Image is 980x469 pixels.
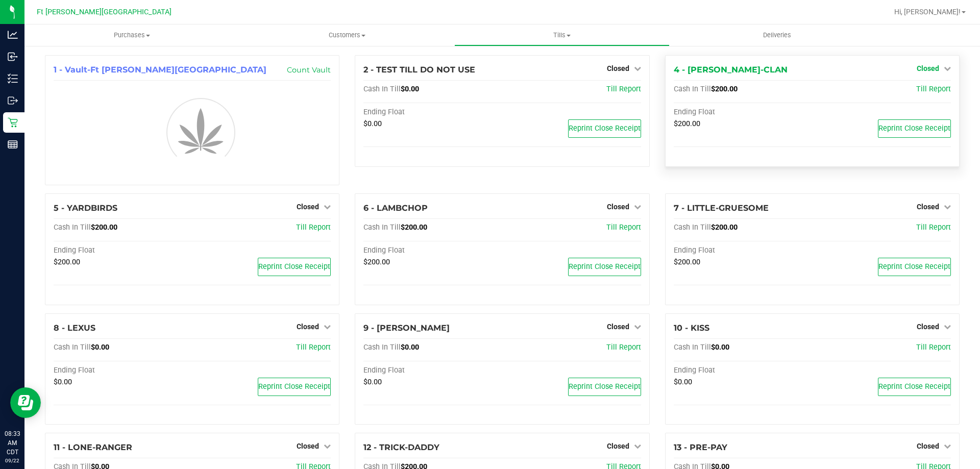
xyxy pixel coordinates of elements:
[878,119,951,138] button: Reprint Close Receipt
[674,65,788,75] span: 4 - [PERSON_NAME]-CLAN
[258,262,330,271] span: Reprint Close Receipt
[258,258,331,276] button: Reprint Close Receipt
[894,8,961,16] span: Hi, [PERSON_NAME]!
[607,323,629,331] span: Closed
[363,246,502,255] div: Ending Float
[54,246,192,255] div: Ending Float
[878,262,950,271] span: Reprint Close Receipt
[363,85,401,93] span: Cash In Till
[916,85,951,93] a: Till Report
[674,119,700,128] span: $200.00
[54,343,91,352] span: Cash In Till
[916,343,951,352] a: Till Report
[8,52,18,62] inline-svg: Inbound
[917,442,939,450] span: Closed
[674,203,769,213] span: 7 - LITTLE-GRUESOME
[606,223,641,232] a: Till Report
[674,108,813,117] div: Ending Float
[5,457,20,464] p: 09/22
[674,343,711,352] span: Cash In Till
[878,382,950,391] span: Reprint Close Receipt
[363,442,439,452] span: 12 - TRICK-DADDY
[239,24,454,46] a: Customers
[917,203,939,211] span: Closed
[401,343,419,352] span: $0.00
[711,85,738,93] span: $200.00
[363,223,401,232] span: Cash In Till
[363,119,382,128] span: $0.00
[401,223,427,232] span: $200.00
[749,31,805,40] span: Deliveries
[878,378,951,396] button: Reprint Close Receipt
[568,378,641,396] button: Reprint Close Receipt
[363,366,502,375] div: Ending Float
[363,258,390,266] span: $200.00
[607,64,629,72] span: Closed
[24,31,239,40] span: Purchases
[454,24,669,46] a: Tills
[54,366,192,375] div: Ending Float
[296,343,331,352] a: Till Report
[5,429,20,457] p: 08:33 AM CDT
[455,31,669,40] span: Tills
[363,65,475,75] span: 2 - TEST TILL DO NOT USE
[711,343,729,352] span: $0.00
[674,442,727,452] span: 13 - PRE-PAY
[287,65,331,75] a: Count Vault
[878,258,951,276] button: Reprint Close Receipt
[606,343,641,352] a: Till Report
[363,378,382,386] span: $0.00
[363,203,428,213] span: 6 - LAMBCHOP
[8,95,18,106] inline-svg: Outbound
[8,30,18,40] inline-svg: Analytics
[54,223,91,232] span: Cash In Till
[401,85,419,93] span: $0.00
[569,262,641,271] span: Reprint Close Receipt
[363,323,450,333] span: 9 - [PERSON_NAME]
[674,366,813,375] div: Ending Float
[296,223,331,232] a: Till Report
[363,108,502,117] div: Ending Float
[569,124,641,133] span: Reprint Close Receipt
[297,442,319,450] span: Closed
[91,223,117,232] span: $200.00
[8,139,18,150] inline-svg: Reports
[674,246,813,255] div: Ending Float
[878,124,950,133] span: Reprint Close Receipt
[711,223,738,232] span: $200.00
[568,258,641,276] button: Reprint Close Receipt
[916,223,951,232] a: Till Report
[363,343,401,352] span: Cash In Till
[606,85,641,93] a: Till Report
[674,378,692,386] span: $0.00
[607,442,629,450] span: Closed
[8,73,18,84] inline-svg: Inventory
[674,258,700,266] span: $200.00
[258,378,331,396] button: Reprint Close Receipt
[54,323,95,333] span: 8 - LEXUS
[917,323,939,331] span: Closed
[8,117,18,128] inline-svg: Retail
[297,203,319,211] span: Closed
[240,31,454,40] span: Customers
[54,258,80,266] span: $200.00
[54,65,266,75] span: 1 - Vault-Ft [PERSON_NAME][GEOGRAPHIC_DATA]
[24,24,239,46] a: Purchases
[568,119,641,138] button: Reprint Close Receipt
[91,343,109,352] span: $0.00
[297,323,319,331] span: Closed
[674,323,709,333] span: 10 - KISS
[670,24,885,46] a: Deliveries
[569,382,641,391] span: Reprint Close Receipt
[54,203,117,213] span: 5 - YARDBIRDS
[10,387,41,418] iframe: Resource center
[607,203,629,211] span: Closed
